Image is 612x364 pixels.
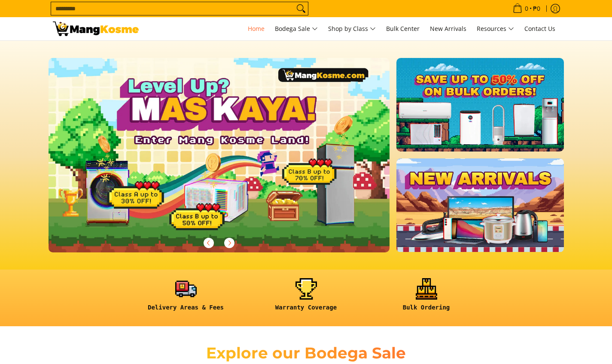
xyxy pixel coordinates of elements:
[130,278,242,318] a: <h6><strong>Delivery Areas & Fees</strong></h6>
[426,17,471,40] a: New Arrivals
[49,58,390,252] img: Gaming desktop banner
[248,24,265,33] span: Home
[477,24,514,34] span: Resources
[430,24,466,33] span: New Arrivals
[371,278,482,318] a: <h6><strong>Bulk Ordering</strong></h6>
[324,17,380,40] a: Shop by Class
[532,6,542,12] span: ₱0
[294,2,308,15] button: Search
[250,278,362,318] a: <h6><strong>Warranty Coverage</strong></h6>
[199,234,218,252] button: Previous
[220,234,239,252] button: Next
[244,17,269,40] a: Home
[382,17,424,40] a: Bulk Center
[271,17,322,40] a: Bodega Sale
[53,21,139,36] img: Mang Kosme: Your Home Appliances Warehouse Sale Partner!
[520,17,560,40] a: Contact Us
[275,24,318,34] span: Bodega Sale
[386,24,420,33] span: Bulk Center
[524,24,555,33] span: Contact Us
[524,6,530,12] span: 0
[328,24,376,34] span: Shop by Class
[510,4,543,13] span: •
[182,343,431,363] h2: Explore our Bodega Sale
[147,17,560,40] nav: Main Menu
[472,17,518,40] a: Resources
